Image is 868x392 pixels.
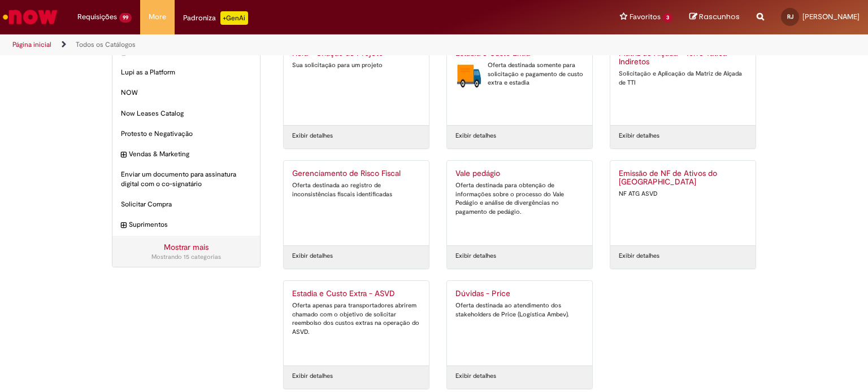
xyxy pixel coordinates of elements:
span: Now Leases Catalog [121,109,251,118]
a: Exibir detalhes [455,131,496,140]
div: NF ATG ASVD [619,190,747,199]
span: 99 [119,13,132,23]
div: Oferta destinada ao registro de inconsistências fiscais identificadas [292,181,420,199]
div: Lupi as a Platform [112,62,260,83]
img: ServiceNow [1,6,59,28]
div: expandir categoria Vendas & Marketing Vendas & Marketing [112,144,260,165]
h2: Emissão de NF de Ativos do ASVD [619,169,747,187]
h2: Vale pedágio [455,169,584,178]
div: Now Leases Catalog [112,103,260,124]
div: Sua solicitação para um projeto [292,61,420,70]
a: Página inicial [12,40,51,49]
h2: Dúvidas - Price [455,289,584,298]
a: Estadia e Custo Extra Estadia e Custo Extra Oferta destinada somente para solicitação e pagamento... [447,41,592,125]
a: Exibir detalhes [292,131,333,140]
a: Rascunhos [689,12,740,23]
a: Exibir detalhes [619,131,659,140]
div: Oferta destinada somente para solicitação e pagamento de custo extra e estadia [455,61,584,87]
a: Mostrar mais [164,242,209,252]
a: Estadia e Custo Extra - ASVD Oferta apenas para transportadores abrirem chamado com o objetivo de... [284,281,429,365]
span: Protesto e Negativação [121,129,251,139]
a: Exibir detalhes [292,252,333,261]
div: Solicitar Compra [112,194,260,215]
i: expandir categoria Vendas & Marketing [121,149,126,161]
span: Requisições [77,11,117,23]
a: Matriz de Alçada - Torre Tática Indiretos Solicitação e Aplicação da Matriz de Alçada de TTI [610,41,756,125]
a: Vale pedágio Oferta destinada para obtenção de informações sobre o processo do Vale Pedágio e aná... [447,161,592,245]
a: Exibir detalhes [455,252,496,261]
ul: Trilhas de página [8,34,570,55]
a: Exibir detalhes [455,372,496,381]
span: Suprimentos [129,220,251,230]
p: +GenAi [220,11,248,25]
a: Gerenciamento de Risco Fiscal Oferta destinada ao registro de inconsistências fiscais identificadas [284,161,429,245]
a: Exibir detalhes [292,372,333,381]
div: Oferta destinada ao atendimento dos stakeholders de Price (Logística Ambev). [455,301,584,319]
div: Enviar um documento para assinatura digital com o co-signatário [112,164,260,195]
span: Lupi as a Platform [121,68,251,77]
span: Solicitar Compra [121,200,251,209]
span: Rascunhos [699,11,740,22]
span: [PERSON_NAME] [802,12,860,21]
h2: Estadia e Custo Extra - ASVD [292,289,420,298]
a: Todos os Catálogos [76,40,136,49]
h2: Gerenciamento de Risco Fiscal [292,169,420,178]
span: Enviar um documento para assinatura digital com o co-signatário [121,170,251,189]
div: Solicitação e Aplicação da Matriz de Alçada de TTI [619,69,747,87]
div: Protesto e Negativação [112,124,260,144]
div: expandir categoria Suprimentos Suprimentos [112,214,260,235]
span: NOW [121,88,251,98]
img: Estadia e Custo Extra [455,61,482,89]
span: More [149,11,166,23]
h2: Matriz de Alçada - Torre Tática Indiretos [619,49,747,67]
div: Padroniza [183,11,248,25]
a: Dúvidas - Price Oferta destinada ao atendimento dos stakeholders de Price (Logística Ambev). [447,281,592,365]
span: Vendas & Marketing [129,149,251,159]
a: Emissão de NF de Ativos do [GEOGRAPHIC_DATA] NF ATG ASVD [610,161,756,245]
div: Mostrando 15 categorias [121,253,251,262]
div: Oferta destinada para obtenção de informações sobre o processo do Vale Pedágio e análise de diver... [455,181,584,217]
div: NOW [112,82,260,103]
div: Oferta apenas para transportadores abrirem chamado com o objetivo de solicitar reembolso dos cust... [292,301,420,337]
span: Favoritos [630,11,661,23]
span: RJ [787,13,793,20]
a: Exibir detalhes [619,252,659,261]
span: 3 [663,13,672,23]
i: expandir categoria Suprimentos [121,220,126,231]
a: Hera - Criação de Projeto Sua solicitação para um projeto [284,41,429,125]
